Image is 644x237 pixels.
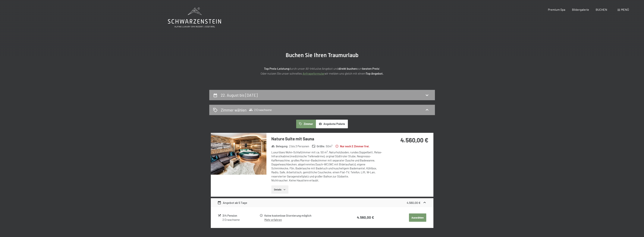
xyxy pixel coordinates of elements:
span: 2 Erwachsene [249,108,272,112]
span: 2 bis 3 Personen [289,144,309,148]
a: Anfrageformular [303,72,325,75]
div: 3/4 Pension [222,213,259,218]
span: Menü [621,8,629,11]
strong: Top Angebot. [366,72,383,75]
button: Zimmer [296,120,316,128]
h2: 22. August bis [DATE] [221,93,258,97]
a: Bildergalerie [572,8,589,11]
a: Premium Spa [548,8,565,11]
h2: Zimmer wählen [221,107,247,113]
button: Auswählen [409,213,426,222]
img: mss_renderimg.php [211,133,266,175]
strong: direkt buchen [338,67,357,70]
div: Angebot ab 5 Tage4.560,00 € [211,198,433,207]
strong: Nur noch 2 Zimmer frei. [335,144,369,148]
strong: Größe : [312,144,325,148]
div: Angebot ab 5 Tage [217,200,247,205]
strong: 4.560,00 € [407,201,420,204]
button: Angebote/Pakete [316,120,348,128]
strong: 4.560,00 € [357,215,374,219]
span: Einwilligung Marketing* [286,128,317,131]
a: BUCHEN [596,8,607,11]
span: 50 m² [326,144,332,148]
div: Keine kostenlose Stornierung möglich [264,213,343,218]
span: Buchen Sie Ihren Traumurlaub [286,52,359,58]
strong: Top Preis-Leistung [264,67,289,70]
strong: Belegung : [271,144,288,148]
strong: 4.560,00 € [400,136,428,144]
a: Mehr erfahren [264,218,282,221]
h3: Nature Suite mit Sauna [271,136,383,142]
p: durch unser All-inklusive Angebot und zum ! Oder nutzen Sie unser schnelles wir melden uns gleich... [228,66,416,76]
div: Luxuriöses Wohn-Schlafzimmer mit ca. 50 m², Naturholzboden, rundes Doppelbett, Relax-Infrarotkabi... [271,150,383,182]
button: Details [271,185,288,194]
div: 2 Erwachsene [222,218,259,222]
strong: besten Preis [362,67,379,70]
